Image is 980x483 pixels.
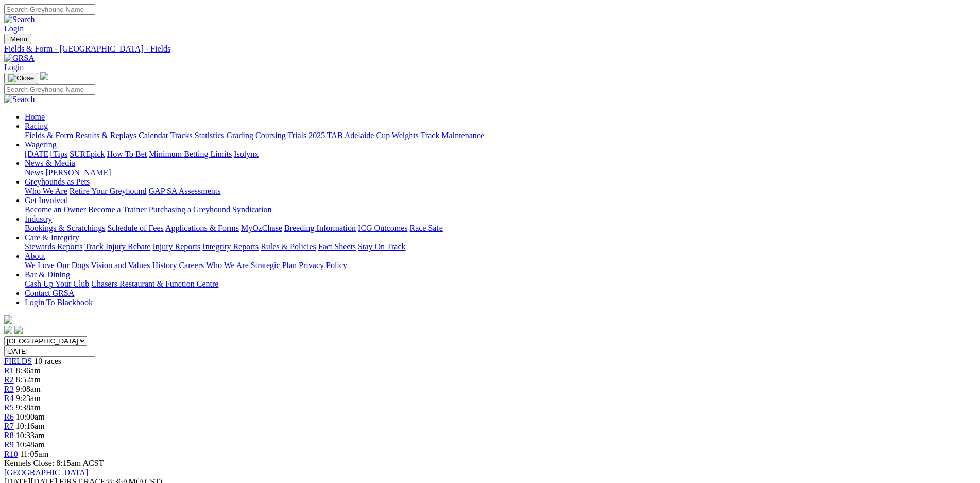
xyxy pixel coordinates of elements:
a: Wagering [25,140,57,149]
a: Track Maintenance [421,131,484,140]
a: Chasers Restaurant & Function Centre [91,279,218,288]
div: About [25,261,976,270]
img: twitter.svg [14,326,23,334]
span: 8:52am [16,375,41,384]
a: Careers [179,261,204,270]
a: Weights [392,131,419,140]
a: R9 [4,440,14,449]
span: Kennels Close: 8:15am ACST [4,459,104,468]
div: Get Involved [25,205,976,214]
a: News [25,168,43,177]
a: Syndication [232,205,271,214]
a: Who We Are [206,261,249,270]
a: Applications & Forms [165,224,239,232]
span: 9:23am [16,394,41,403]
a: Home [25,112,45,121]
a: Care & Integrity [25,233,79,242]
a: Trials [287,131,306,140]
div: News & Media [25,168,976,177]
input: Search [4,84,95,95]
a: R8 [4,431,14,440]
span: 10:00am [16,412,45,421]
a: Vision and Values [91,261,150,270]
span: 9:38am [16,403,41,412]
a: Integrity Reports [202,242,259,251]
img: Search [4,15,35,24]
a: Stewards Reports [25,242,82,251]
a: R3 [4,385,14,393]
div: Racing [25,131,976,140]
a: Bar & Dining [25,270,70,279]
a: Contact GRSA [25,289,74,297]
a: History [152,261,177,270]
div: Bar & Dining [25,279,976,289]
span: 8:36am [16,366,41,375]
span: 10:48am [16,440,45,449]
a: Calendar [139,131,168,140]
img: logo-grsa-white.png [4,315,12,324]
a: Become an Owner [25,205,86,214]
a: R2 [4,375,14,384]
a: R10 [4,449,18,458]
span: Menu [10,35,27,43]
a: Injury Reports [152,242,200,251]
a: FIELDS [4,357,32,365]
img: facebook.svg [4,326,12,334]
span: 10:16am [16,422,45,430]
a: MyOzChase [241,224,282,232]
a: Get Involved [25,196,68,205]
span: 11:05am [20,449,48,458]
a: Strategic Plan [251,261,297,270]
div: Wagering [25,149,976,159]
a: Login [4,24,24,33]
a: Rules & Policies [261,242,316,251]
img: logo-grsa-white.png [40,72,48,80]
a: Results & Replays [75,131,136,140]
a: [GEOGRAPHIC_DATA] [4,468,88,477]
a: GAP SA Assessments [149,187,221,195]
a: [DATE] Tips [25,149,67,158]
a: Greyhounds as Pets [25,177,90,186]
a: 2025 TAB Adelaide Cup [308,131,390,140]
a: News & Media [25,159,75,168]
a: R7 [4,422,14,430]
a: Grading [227,131,253,140]
a: Privacy Policy [299,261,347,270]
a: Tracks [170,131,193,140]
a: Stay On Track [358,242,405,251]
a: R6 [4,412,14,421]
a: How To Bet [107,149,147,158]
a: Breeding Information [284,224,356,232]
a: [PERSON_NAME] [45,168,111,177]
a: Fields & Form - [GEOGRAPHIC_DATA] - Fields [4,44,976,54]
a: Bookings & Scratchings [25,224,105,232]
a: Fact Sheets [318,242,356,251]
img: GRSA [4,54,35,63]
span: 9:08am [16,385,41,393]
button: Toggle navigation [4,34,31,44]
a: Who We Are [25,187,67,195]
a: Become a Trainer [88,205,147,214]
div: Care & Integrity [25,242,976,252]
a: R4 [4,394,14,403]
a: Statistics [195,131,225,140]
div: Industry [25,224,976,233]
button: Toggle navigation [4,73,38,84]
a: R1 [4,366,14,375]
input: Select date [4,346,95,357]
a: R5 [4,403,14,412]
a: ICG Outcomes [358,224,407,232]
a: Login To Blackbook [25,298,93,307]
a: Coursing [255,131,286,140]
a: Race Safe [409,224,442,232]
